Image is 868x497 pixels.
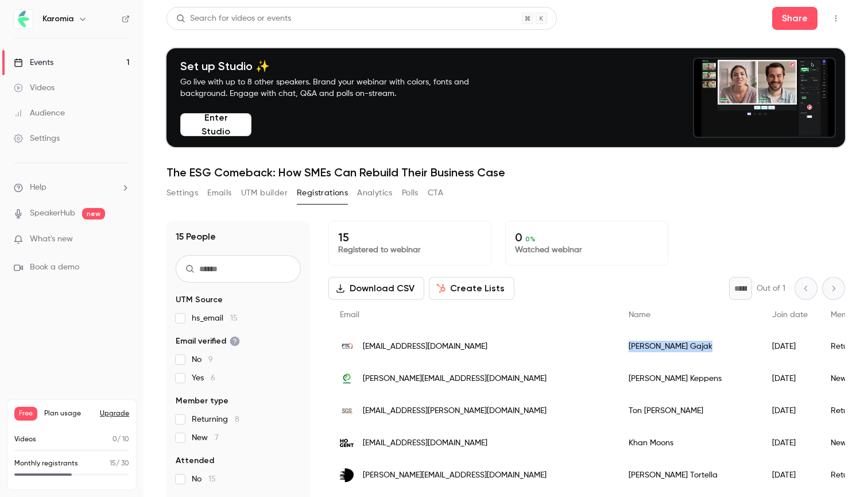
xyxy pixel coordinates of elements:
div: [DATE] [761,427,819,459]
span: 0 % [525,235,536,243]
div: [DATE] [761,330,819,363]
span: What's new [30,233,73,245]
img: student.hogent.be [340,439,354,446]
span: 15 [208,475,216,483]
div: [PERSON_NAME] Gajak [617,330,761,363]
p: Monthly registrants [14,459,78,469]
span: [EMAIL_ADDRESS][DOMAIN_NAME] [363,341,487,353]
span: 7 [215,434,219,442]
span: [PERSON_NAME][EMAIL_ADDRESS][DOMAIN_NAME] [363,469,547,481]
div: Search for videos or events [176,13,291,25]
span: new [82,208,105,219]
span: Help [30,182,46,194]
p: Videos [14,434,36,445]
button: Share [772,7,817,30]
div: [PERSON_NAME] Tortella [617,459,761,491]
div: Events [14,57,53,68]
span: Name [629,311,650,319]
button: Registrations [297,184,348,202]
img: Karomia [14,10,33,28]
div: Settings [14,133,60,144]
button: Polls [402,184,418,202]
span: [EMAIL_ADDRESS][DOMAIN_NAME] [363,437,487,449]
img: ptcbio.com [340,340,354,353]
div: [DATE] [761,459,819,491]
span: Email verified [176,336,240,347]
span: Returning [192,414,239,425]
span: Member type [176,395,228,407]
p: 15 [338,230,482,244]
span: New [192,432,219,444]
div: Videos [14,82,55,94]
img: deempact.io [340,468,354,482]
button: UTM builder [241,184,288,202]
button: Download CSV [328,277,424,300]
span: No [192,354,213,365]
a: SpeakerHub [30,207,75,219]
span: 6 [211,374,215,382]
div: Audience [14,107,65,119]
span: 0 [113,436,117,443]
li: help-dropdown-opener [14,182,130,194]
h6: Karomia [42,13,73,25]
span: Free [14,407,37,421]
span: Join date [772,311,808,319]
button: Settings [166,184,198,202]
span: 9 [208,356,213,364]
button: Upgrade [100,409,129,418]
h1: The ESG Comeback: How SMEs Can Rebuild Their Business Case [166,165,845,179]
span: 8 [235,415,239,423]
div: [DATE] [761,363,819,395]
p: / 10 [113,434,129,445]
span: [EMAIL_ADDRESS][PERSON_NAME][DOMAIN_NAME] [363,405,547,417]
p: Registered to webinar [338,244,482,256]
span: No [192,473,216,485]
img: sgs.com [340,404,354,418]
p: Out of 1 [757,283,785,294]
p: Go live with up to 8 other speakers. Brand your webinar with colors, fonts and background. Engage... [180,76,496,99]
span: [PERSON_NAME][EMAIL_ADDRESS][DOMAIN_NAME] [363,373,547,385]
span: UTM Source [176,294,223,306]
div: Khan Moons [617,427,761,459]
span: 15 [110,460,116,467]
button: Analytics [357,184,393,202]
div: [PERSON_NAME] Keppens [617,363,761,395]
button: Enter Studio [180,113,251,136]
p: / 30 [110,459,129,469]
span: Attended [176,455,214,467]
div: [DATE] [761,395,819,427]
h4: Set up Studio ✨ [180,59,496,73]
span: 15 [230,314,238,322]
div: Ton [PERSON_NAME] [617,395,761,427]
button: Emails [207,184,231,202]
p: Watched webinar [515,244,658,256]
img: copro.eu [340,372,354,386]
span: Plan usage [44,409,93,418]
p: 0 [515,230,658,244]
button: Create Lists [429,277,514,300]
span: hs_email [192,313,238,324]
h1: 15 People [176,230,216,244]
span: Yes [192,372,215,384]
button: CTA [428,184,443,202]
span: Book a demo [30,261,79,273]
span: Email [340,311,359,319]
